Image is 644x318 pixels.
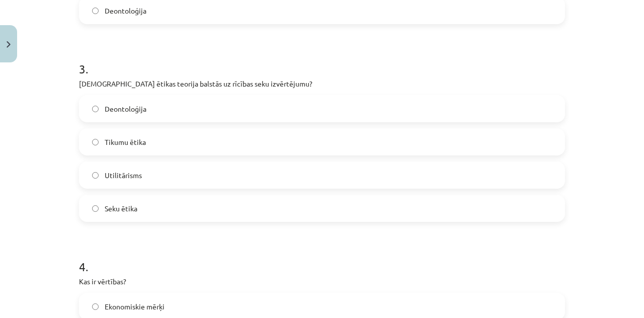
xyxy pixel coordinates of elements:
[92,139,99,145] input: Tikumu ētika
[79,242,565,273] h1: 4 .
[79,44,565,75] h1: 3 .
[105,104,146,114] span: Deontoloģija
[79,78,565,89] p: [DEMOGRAPHIC_DATA] ētikas teorija balstās uz rīcības seku izvērtējumu?
[92,303,99,310] input: Ekonomiskie mērķi
[105,301,165,312] span: Ekonomiskie mērķi
[7,41,11,48] img: icon-close-lesson-0947bae3869378f0d4975bcd49f059093ad1ed9edebbc8119c70593378902aed.svg
[92,106,99,112] input: Deontoloģija
[92,172,99,179] input: Utilitārisms
[92,205,99,212] input: Seku ētika
[105,170,142,181] span: Utilitārisms
[92,8,99,14] input: Deontoloģija
[105,6,146,16] span: Deontoloģija
[105,203,137,214] span: Seku ētika
[105,137,146,147] span: Tikumu ētika
[79,276,565,287] p: Kas ir vērtības?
